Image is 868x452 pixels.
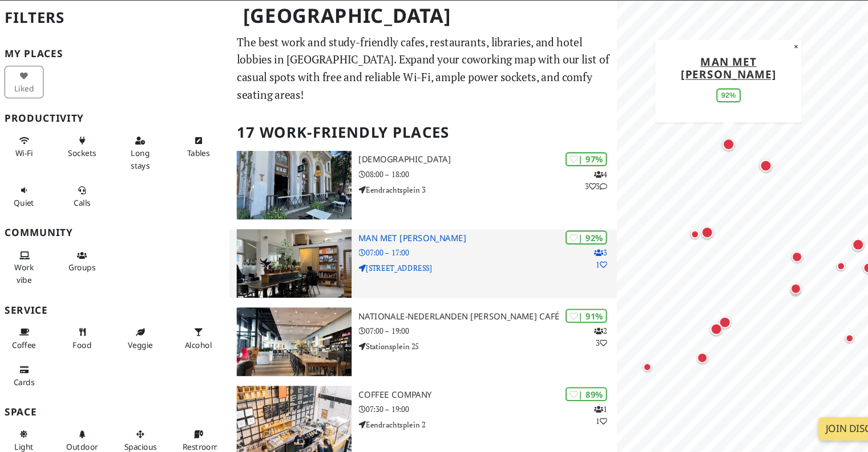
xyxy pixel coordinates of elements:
[16,274,34,295] span: People working
[27,8,64,21] span: Laptop
[655,238,671,254] div: Map marker
[66,167,92,177] span: Power sockets
[217,243,579,307] a: Man met bril koffie | 92% 31 Man met [PERSON_NAME] 07:00 – 17:00 [STREET_ADDRESS]
[338,406,579,417] p: 07:30 – 19:00
[224,170,330,234] img: Heilige Boontjes
[639,79,728,105] a: Man met [PERSON_NAME]
[338,274,579,285] p: [STREET_ADDRESS]
[71,346,88,357] span: Food
[338,260,579,271] p: 07:00 – 17:00
[217,170,579,234] a: Heilige Boontjes | 97% 433 [DEMOGRAPHIC_DATA] 08:00 – 18:00 Eendrachtsplein 3
[338,320,579,330] h3: Nationale-Nederlanden [PERSON_NAME] Café
[781,10,851,20] span: Join Community
[15,381,35,391] span: Credit cards
[739,294,753,308] div: Map marker
[7,365,43,395] button: Cards
[224,61,572,126] p: The best work and study-friendly cafes, restaurants, libraries, and hotel lobbies in [GEOGRAPHIC_...
[169,151,206,182] button: Tables
[220,29,576,60] h1: [GEOGRAPHIC_DATA]
[740,262,754,277] div: Map marker
[224,243,330,307] img: Man met bril koffie
[558,333,570,355] p: 2 3
[7,241,210,252] h3: Community
[7,258,43,300] button: Work vibe
[531,245,570,258] div: | 92%
[115,330,152,361] button: Veggie
[177,167,199,177] span: Work-friendly tables
[7,151,43,182] button: Wi-Fi
[789,338,803,352] div: Map marker
[721,5,758,25] a: Add
[600,365,614,379] div: Map marker
[531,391,570,404] div: | 89%
[338,247,579,257] h3: Man met [PERSON_NAME]
[66,8,111,21] span: Friendly
[61,258,98,289] button: Groups
[669,5,713,25] a: Cities
[115,151,152,193] button: Long stays
[338,421,579,431] p: Eendrachtsplein 2
[14,346,36,357] span: Coffee
[7,198,43,228] button: Quiet
[781,271,795,285] div: Map marker
[7,29,210,63] h2: Filters
[338,174,579,183] h3: [DEMOGRAPHIC_DATA]
[61,151,98,182] button: Sockets
[224,317,330,381] img: Nationale-Nederlanden Douwe Egberts Café
[741,66,752,79] button: Close popup
[61,198,98,228] button: Calls
[738,291,753,306] div: Map marker
[657,130,672,145] div: Map marker
[558,406,570,428] p: 1 1
[17,167,33,177] span: Stable Wi-Fi
[67,274,92,284] span: Group tables
[16,441,34,451] span: Natural light
[823,238,839,254] div: Map marker
[645,241,659,255] div: Map marker
[737,10,753,20] span: Add
[7,330,43,361] button: Coffee
[64,441,94,451] span: Outdoor area
[765,5,855,25] a: Join Community
[9,7,23,21] img: LaptopFriendly
[338,201,579,212] p: Eendrachtsplein 3
[217,317,579,381] a: Nationale-Nederlanden Douwe Egberts Café | 91% 23 Nationale-Nederlanden [PERSON_NAME] Café 07:00 ...
[7,314,210,325] h3: Service
[61,330,98,361] button: Food
[685,10,709,20] span: Cities
[664,329,680,345] div: Map marker
[531,171,570,185] div: | 97%
[119,441,149,451] span: Spacious
[7,74,210,85] h3: My Places
[767,419,857,441] a: Join Discord 👾
[796,250,812,266] div: Map marker
[806,272,821,287] div: Map marker
[7,409,210,419] h3: Space
[15,214,34,224] span: Quiet
[9,5,112,25] a: LaptopFriendly LaptopFriendly
[710,176,726,192] div: Map marker
[675,156,691,172] div: Map marker
[122,346,146,357] span: Veggie
[72,214,87,224] span: Video/audio calls
[338,187,579,198] p: 08:00 – 18:00
[558,260,570,282] p: 3 1
[549,187,570,209] p: 4 3 3
[169,330,206,361] button: Alcohol
[338,393,579,403] h3: Coffee Company
[672,111,695,125] div: 92%
[224,135,572,170] h2: 17 Work-Friendly Places
[173,441,207,451] span: Restroom
[175,346,200,357] span: Alcohol
[125,167,143,189] span: Long stays
[531,318,570,331] div: | 91%
[338,333,579,344] p: 07:00 – 19:00
[7,134,210,145] h3: Productivity
[338,347,579,358] p: Stationsplein 25
[651,356,666,371] div: Map marker
[672,322,688,338] div: Map marker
